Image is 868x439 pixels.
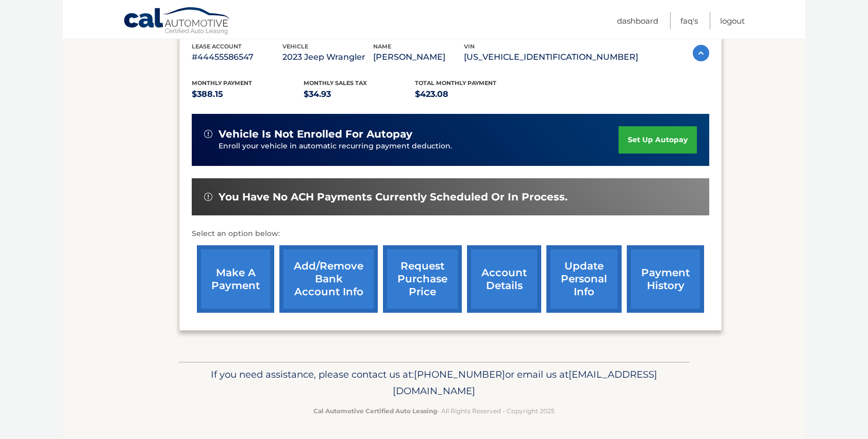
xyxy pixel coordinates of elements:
p: 2023 Jeep Wrangler [282,50,373,64]
a: update personal info [546,245,622,313]
p: - All Rights Reserved - Copyright 2025 [186,406,682,416]
p: If you need assistance, please contact us at: or email us at [186,366,682,399]
img: accordion-active.svg [693,45,709,61]
p: $388.15 [192,87,304,102]
img: alert-white.svg [204,193,212,201]
a: Add/Remove bank account info [279,245,378,313]
a: account details [467,245,541,313]
span: name [373,43,391,50]
a: make a payment [197,245,274,313]
a: FAQ's [680,12,698,29]
p: [PERSON_NAME] [373,50,464,64]
p: [US_VEHICLE_IDENTIFICATION_NUMBER] [464,50,638,64]
span: lease account [192,43,242,50]
strong: Cal Automotive Certified Auto Leasing [313,407,437,415]
p: Select an option below: [192,228,709,240]
p: $423.08 [415,87,527,102]
a: Dashboard [617,12,658,29]
span: vin [464,43,475,50]
span: Monthly Payment [192,79,252,87]
span: vehicle [282,43,308,50]
img: alert-white.svg [204,130,212,138]
p: #44455586547 [192,50,282,64]
span: Monthly sales Tax [304,79,367,87]
span: You have no ACH payments currently scheduled or in process. [219,191,567,204]
span: Total Monthly Payment [415,79,496,87]
p: $34.93 [304,87,415,102]
span: vehicle is not enrolled for autopay [219,128,412,141]
a: set up autopay [619,126,697,154]
p: Enroll your vehicle in automatic recurring payment deduction. [219,141,619,152]
a: request purchase price [383,245,462,313]
a: Logout [720,12,745,29]
span: [EMAIL_ADDRESS][DOMAIN_NAME] [393,368,657,397]
a: payment history [627,245,704,313]
span: [PHONE_NUMBER] [414,368,505,380]
a: Cal Automotive [123,7,231,37]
